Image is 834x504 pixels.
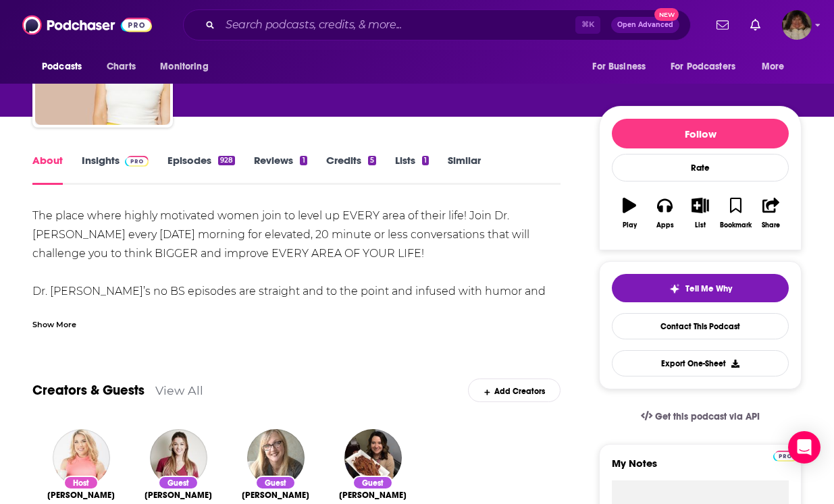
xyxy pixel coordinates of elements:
[685,283,732,294] span: Tell Me Why
[53,429,110,486] img: Jennifer Blossom
[592,57,646,76] span: For Business
[782,10,812,40] img: User Profile
[32,382,145,399] a: Creators & Guests
[788,431,820,464] div: Open Intercom Messenger
[623,221,637,229] div: Play
[183,9,691,40] div: Search podcasts, credits, & more...
[654,8,679,21] span: New
[422,156,429,165] div: 1
[150,429,207,486] img: Jamie Otis
[468,379,561,402] div: Add Creators
[612,313,789,339] a: Contact This Podcast
[669,283,680,294] img: tell me why sparkle
[151,54,226,80] button: open menu
[647,189,682,237] button: Apps
[242,490,309,501] a: Jen Hardy
[218,156,235,165] div: 928
[575,16,600,34] span: ⌘ K
[160,57,208,76] span: Monitoring
[32,154,63,185] a: About
[762,221,780,229] div: Share
[339,490,407,501] span: [PERSON_NAME]
[167,154,235,185] a: Episodes928
[745,13,766,36] a: Show notifications dropdown
[42,57,82,76] span: Podcasts
[145,490,212,501] a: Jamie Otis
[32,54,99,80] button: open menu
[611,17,679,33] button: Open AdvancedNew
[47,490,115,501] span: [PERSON_NAME]
[612,119,789,148] button: Follow
[82,154,149,185] a: InsightsPodchaser Pro
[612,154,789,181] div: Rate
[395,154,429,185] a: Lists1
[254,154,307,185] a: Reviews1
[695,221,706,229] div: List
[32,206,561,376] div: The place where highly motivated women join to level up EVERY area of their life! Join Dr. [PERSO...
[300,156,307,165] div: 1
[242,490,309,501] span: [PERSON_NAME]
[762,57,785,76] span: More
[353,476,393,490] div: Guest
[63,476,99,490] div: Host
[220,14,575,36] input: Search podcasts, credits, & more...
[782,10,812,40] button: Show profile menu
[158,476,199,490] div: Guest
[583,54,662,80] button: open menu
[612,274,789,302] button: tell me why sparkleTell Me Why
[326,154,376,185] a: Credits5
[125,156,149,167] img: Podchaser Pro
[754,189,789,237] button: Share
[671,57,735,76] span: For Podcasters
[662,54,755,80] button: open menu
[683,189,718,237] button: List
[612,457,789,480] label: My Notes
[339,490,407,501] a: Carrie Sharpe
[255,476,296,490] div: Guest
[752,54,802,80] button: open menu
[612,350,789,376] button: Export One-Sheet
[368,156,376,165] div: 5
[612,189,647,237] button: Play
[247,429,305,486] img: Jen Hardy
[22,12,152,38] img: Podchaser - Follow, Share and Rate Podcasts
[145,490,212,501] span: [PERSON_NAME]
[344,429,402,486] img: Carrie Sharpe
[656,221,674,229] div: Apps
[718,189,753,237] button: Bookmark
[773,449,797,461] a: Pro website
[782,10,812,40] span: Logged in as angelport
[617,22,673,28] span: Open Advanced
[720,221,752,229] div: Bookmark
[448,154,481,185] a: Similar
[630,400,771,433] a: Get this podcast via API
[773,451,797,461] img: Podchaser Pro
[107,57,136,76] span: Charts
[655,411,760,422] span: Get this podcast via API
[711,13,734,36] a: Show notifications dropdown
[47,490,115,501] a: Jennifer Blossom
[155,383,203,397] a: View All
[98,54,144,80] a: Charts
